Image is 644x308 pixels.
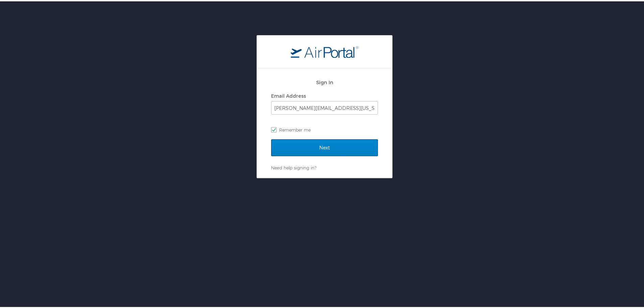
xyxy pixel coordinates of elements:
a: Need help signing in? [271,164,316,169]
label: Remember me [271,123,378,134]
h2: Sign In [271,77,378,85]
img: logo [291,44,358,56]
input: Next [271,138,378,155]
label: Email Address [271,92,306,97]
